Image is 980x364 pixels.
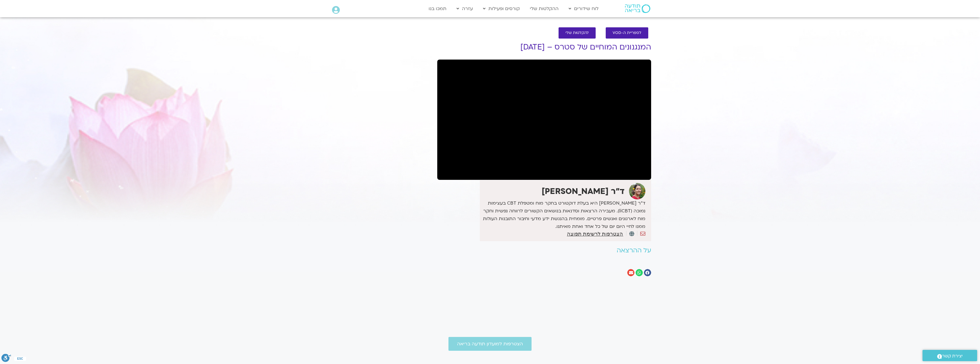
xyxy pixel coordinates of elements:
[527,3,561,14] a: ההקלטות שלי
[644,269,651,276] div: שיתוף ב facebook
[457,341,523,346] span: הצטרפות למועדון תודעה בריאה
[542,186,625,197] strong: ד"ר [PERSON_NAME]
[426,3,449,14] a: תמכו בנו
[636,269,643,276] div: שיתוף ב whatsapp
[565,31,589,35] span: להקלטות שלי
[606,27,648,39] a: לספריית ה-VOD
[567,231,623,237] a: הצטרפות לרשימת תפוצה
[481,199,645,230] p: ד״ר [PERSON_NAME] היא בעלת דוקטורט בחקר מוח ומטפלת CBT בעצימות נמוכה (liCBT). מעבירה הרצאות וסדנא...
[566,3,601,14] a: לוח שידורים
[629,183,645,199] img: ד"ר נועה אלבלדה
[437,43,651,52] h1: המנגנונים המוחיים של סטרס – [DATE]
[942,352,963,360] span: יצירת קשר
[923,350,977,361] a: יצירת קשר
[480,3,523,14] a: קורסים ופעילות
[559,27,596,39] a: להקלטות שלי
[448,337,532,351] a: הצטרפות למועדון תודעה בריאה
[454,3,476,14] a: עזרה
[437,247,651,254] h2: על ההרצאה
[627,269,634,276] div: שיתוף ב email
[625,4,650,13] img: תודעה בריאה
[613,31,641,35] span: לספריית ה-VOD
